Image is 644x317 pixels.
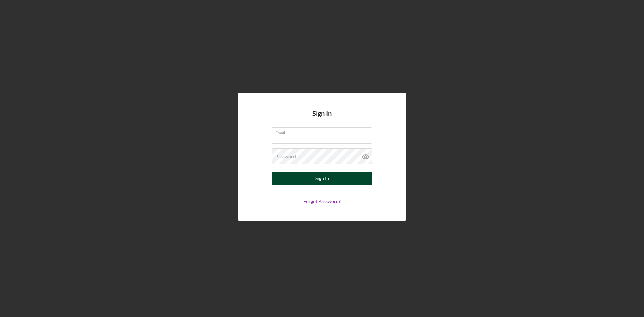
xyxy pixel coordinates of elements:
[272,172,372,185] button: Sign In
[275,154,296,159] label: Password
[303,198,341,204] a: Forgot Password?
[275,128,372,135] label: Email
[312,110,332,127] h4: Sign In
[315,172,329,185] div: Sign In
